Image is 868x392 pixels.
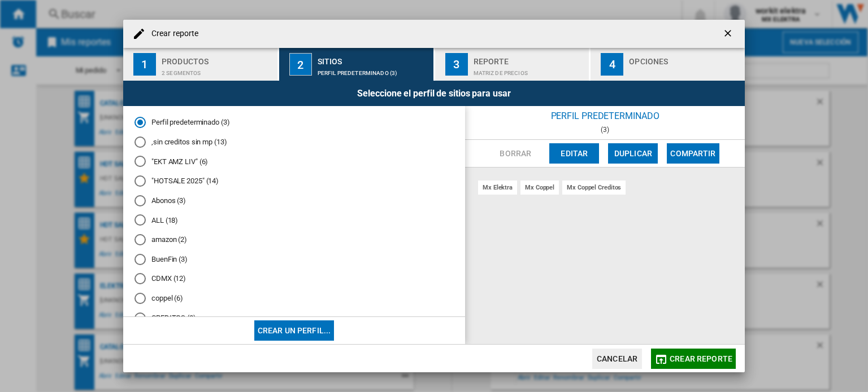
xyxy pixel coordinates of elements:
[133,53,156,76] div: 1
[134,293,454,304] md-radio-button: coppel (6)
[722,28,736,41] ng-md-icon: getI18NText('BUTTONS.CLOSE_DIALOG')
[123,48,279,81] button: 1 Productos 2 segmentos
[670,354,732,363] span: Crear reporte
[474,64,585,76] div: Matriz de precios
[134,254,454,265] md-radio-button: BuenFin (3)
[465,106,745,126] div: Perfil predeterminado
[478,180,517,195] div: mx elektra
[549,143,599,164] button: Editar
[520,180,559,195] div: mx coppel
[651,349,736,369] button: Crear reporte
[134,235,454,245] md-radio-button: amazon (2)
[318,52,429,64] div: Sitios
[123,81,745,106] div: Seleccione el perfil de sitios para usar
[465,126,745,134] div: (3)
[134,274,454,284] md-radio-button: CDMX (12)
[435,48,591,81] button: 3 Reporte Matriz de precios
[162,52,273,64] div: Productos
[667,143,719,164] button: Compartir
[592,349,642,369] button: Cancelar
[146,28,198,39] h4: Crear reporte
[491,143,540,164] button: Borrar
[254,320,335,341] button: Crear un perfil...
[279,48,435,81] button: 2 Sitios Perfil predeterminado (3)
[445,53,468,76] div: 3
[134,156,454,167] md-radio-button: "EKT AMZ LIV" (6)
[134,195,454,206] md-radio-button: Abonos (3)
[134,117,454,128] md-radio-button: Perfil predeterminado (3)
[601,53,623,76] div: 4
[562,180,626,195] div: mx coppel creditos
[134,312,454,323] md-radio-button: CREDITOS (3)
[474,52,585,64] div: Reporte
[162,64,273,76] div: 2 segmentos
[289,53,312,76] div: 2
[629,52,740,64] div: Opciones
[318,64,429,76] div: Perfil predeterminado (3)
[134,215,454,226] md-radio-button: ALL (18)
[608,143,658,164] button: Duplicar
[718,23,740,45] button: getI18NText('BUTTONS.CLOSE_DIALOG')
[134,136,454,147] md-radio-button: ,sin creditos sin mp (13)
[134,176,454,187] md-radio-button: "HOTSALE 2025" (14)
[591,48,745,81] button: 4 Opciones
